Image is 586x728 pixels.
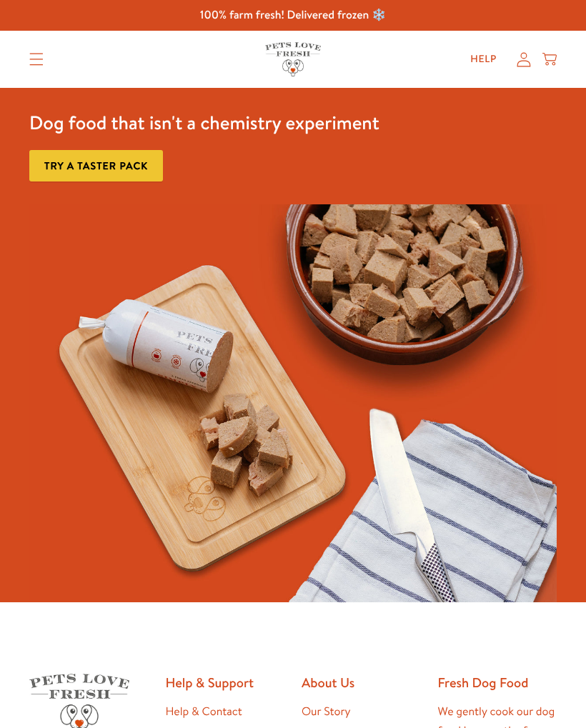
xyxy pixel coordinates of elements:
[18,41,55,77] summary: Translation missing: en.sections.header.menu
[302,704,351,719] a: Our Story
[302,674,421,691] h2: About Us
[166,704,242,719] a: Help & Contact
[29,111,379,135] h3: Dog food that isn't a chemistry experiment
[29,150,163,182] a: Try a taster pack
[459,45,508,74] a: Help
[438,674,557,691] h2: Fresh Dog Food
[265,42,321,76] img: Pets Love Fresh
[29,204,557,602] img: Fussy
[166,674,285,691] h2: Help & Support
